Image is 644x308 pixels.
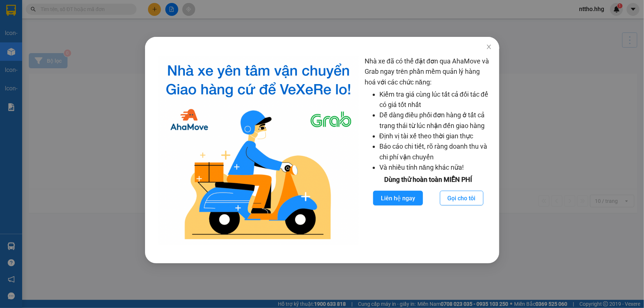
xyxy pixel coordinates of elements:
div: Dùng thử hoàn toàn MIỄN PHÍ [364,174,492,185]
li: Báo cáo chi tiết, rõ ràng doanh thu và chi phí vận chuyển [379,141,492,162]
li: Dễ dàng điều phối đơn hàng ở tất cả trạng thái từ lúc nhận đến giao hàng [379,110,492,131]
button: Close [478,37,499,58]
span: close [486,44,492,50]
div: Nhà xe đã có thể đặt đơn qua AhaMove và Grab ngay trên phần mềm quản lý hàng hoá với các chức năng: [364,56,492,245]
button: Gọi cho tôi [440,191,483,205]
button: Liên hệ ngay [373,191,423,205]
li: Kiểm tra giá cùng lúc tất cả đối tác để có giá tốt nhất [379,89,492,110]
span: Liên hệ ngay [380,194,415,203]
span: Gọi cho tôi [447,194,475,203]
img: logo [158,56,359,245]
li: Định vị tài xế theo thời gian thực [379,131,492,141]
li: Và nhiều tính năng khác nữa! [379,162,492,173]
